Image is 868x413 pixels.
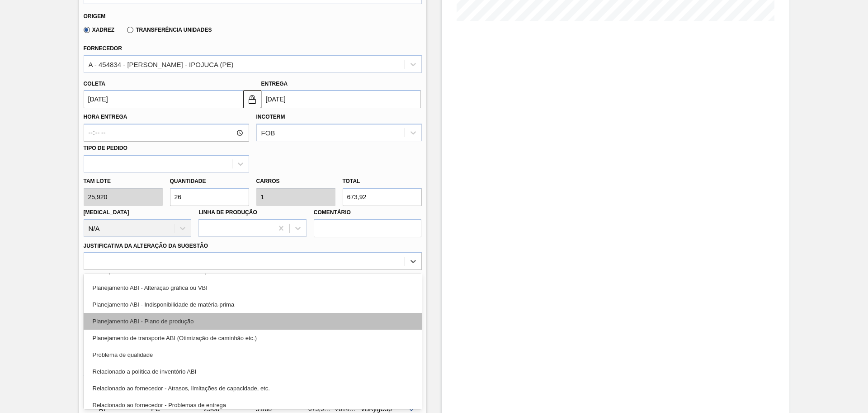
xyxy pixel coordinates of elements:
[84,279,422,296] div: Planejamento ABI - Alteração gráfica ou VBI
[84,209,129,216] label: [MEDICAL_DATA]
[84,45,122,52] label: Fornecedor
[256,178,280,184] label: Carros
[261,81,288,87] label: Entrega
[243,90,261,108] button: locked
[84,110,249,124] label: Hora Entrega
[314,206,422,219] label: Comentário
[84,330,422,346] div: Planejamento de transporte ABI (Otimização de caminhão etc.)
[84,272,422,285] label: Observações
[84,346,422,363] div: Problema de qualidade
[84,175,163,188] label: Tam lote
[84,27,115,33] label: Xadrez
[84,296,422,313] div: Planejamento ABI - Indisponibilidade de matéria-prima
[261,90,421,108] input: dd/mm/yyyy
[84,81,105,87] label: Coleta
[127,27,212,33] label: Transferência Unidades
[343,178,360,184] label: Total
[247,94,258,105] img: locked
[198,209,257,216] label: Linha de Produção
[84,243,208,249] label: Justificativa da Alteração da Sugestão
[84,380,422,397] div: Relacionado ao fornecedor - Atrasos, limitações de capacidade, etc.
[84,313,422,330] div: Planejamento ABI - Plano de produção
[84,145,127,151] label: Tipo de pedido
[84,90,243,108] input: dd/mm/yyyy
[256,114,285,120] label: Incoterm
[84,13,106,19] label: Origem
[170,178,206,184] label: Quantidade
[261,129,275,137] div: FOB
[89,60,234,68] div: A - 454834 - [PERSON_NAME] - IPOJUCA (PE)
[84,363,422,380] div: Relacionado a política de inventório ABI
